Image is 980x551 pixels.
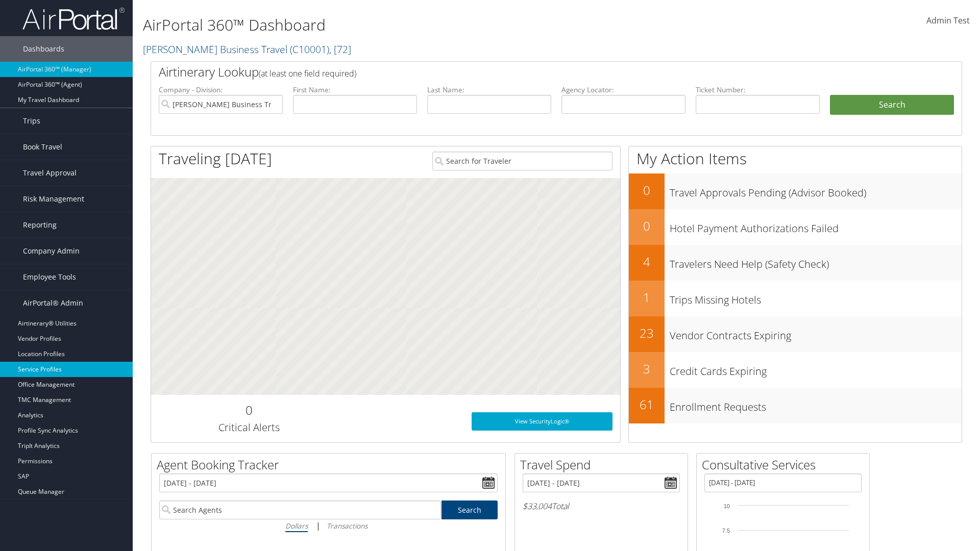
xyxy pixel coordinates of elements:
span: Book Travel [23,134,62,160]
tspan: 10 [724,503,730,509]
h2: 0 [629,217,665,235]
span: ( C10001 ) [290,42,329,56]
i: Transactions [327,521,367,531]
a: 0Hotel Payment Authorizations Failed [629,209,962,245]
h3: Travelers Need Help (Safety Check) [670,252,962,271]
a: Search [442,500,498,519]
h1: AirPortal 360™ Dashboard [143,14,694,36]
h1: My Action Items [629,148,962,169]
label: Ticket Number: [696,85,820,95]
span: Dashboards [23,36,64,62]
h2: Airtinerary Lookup [159,63,887,81]
a: 0Travel Approvals Pending (Advisor Booked) [629,173,962,209]
button: Search [830,95,954,115]
h2: 0 [159,402,339,419]
h2: 0 [629,182,665,199]
a: [PERSON_NAME] Business Travel [143,42,351,56]
h2: 61 [629,396,665,413]
h3: Vendor Contracts Expiring [670,323,962,343]
h6: Total [523,500,680,512]
h2: 4 [629,253,665,270]
label: Agency Locator: [561,85,685,95]
tspan: 7.5 [722,528,730,534]
h3: Critical Alerts [159,420,339,435]
span: Travel Approval [23,160,77,186]
span: , [ 72 ] [329,42,351,56]
h2: Consultative Services [702,456,869,473]
h2: Agent Booking Tracker [157,456,505,473]
h3: Travel Approvals Pending (Advisor Booked) [670,181,962,200]
a: Admin Test [926,5,970,37]
span: (at least one field required) [259,68,356,79]
span: Risk Management [23,186,84,212]
a: View SecurityLogic® [472,412,612,431]
h2: 1 [629,289,665,306]
a: 61Enrollment Requests [629,388,962,423]
h2: Travel Spend [520,456,688,473]
input: Search for Traveler [432,152,612,170]
a: 1Trips Missing Hotels [629,281,962,316]
span: $33,004 [523,500,552,512]
h3: Hotel Payment Authorizations Failed [670,216,962,236]
span: Admin Test [926,15,970,26]
h3: Trips Missing Hotels [670,288,962,307]
h3: Enrollment Requests [670,395,962,414]
span: Reporting [23,212,57,238]
a: 23Vendor Contracts Expiring [629,316,962,352]
label: First Name: [293,85,417,95]
span: AirPortal® Admin [23,290,83,316]
span: Employee Tools [23,264,76,290]
div: | [159,519,498,532]
h2: 3 [629,360,665,378]
label: Company - Division: [159,85,283,95]
span: Company Admin [23,238,80,264]
span: Trips [23,108,40,134]
a: 4Travelers Need Help (Safety Check) [629,245,962,281]
img: airportal-logo.png [22,7,125,31]
h3: Credit Cards Expiring [670,359,962,379]
i: Dollars [285,521,308,531]
input: Search Agents [159,500,441,519]
h1: Traveling [DATE] [159,148,272,169]
a: 3Credit Cards Expiring [629,352,962,388]
label: Last Name: [427,85,551,95]
h2: 23 [629,324,665,342]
